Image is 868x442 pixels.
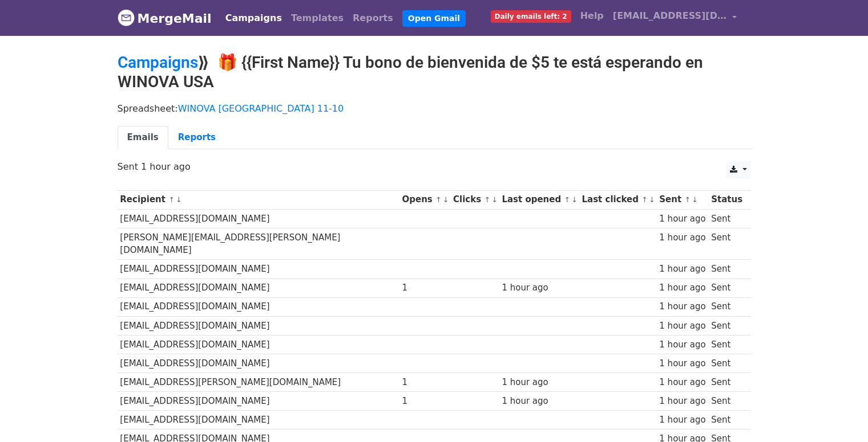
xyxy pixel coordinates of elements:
a: ↓ [443,195,449,204]
div: 1 hour ago [659,320,705,333]
div: 1 hour ago [659,357,705,370]
td: Sent [708,209,745,228]
td: [EMAIL_ADDRESS][DOMAIN_NAME] [118,297,399,316]
td: Sent [708,228,745,260]
div: 1 hour ago [659,231,705,244]
a: Reports [348,7,398,30]
td: Sent [708,316,745,335]
td: [PERSON_NAME][EMAIL_ADDRESS][PERSON_NAME][DOMAIN_NAME] [118,228,399,260]
td: Sent [708,297,745,316]
a: Templates [286,7,348,30]
th: Opens [399,190,451,209]
div: 1 hour ago [502,376,576,389]
div: 1 [402,376,448,389]
td: [EMAIL_ADDRESS][DOMAIN_NAME] [118,316,399,335]
td: [EMAIL_ADDRESS][DOMAIN_NAME] [118,354,399,373]
a: ↓ [649,195,655,204]
td: [EMAIL_ADDRESS][DOMAIN_NAME] [118,392,399,411]
div: 1 [402,281,448,294]
div: 1 [402,395,448,408]
div: 1 hour ago [659,300,705,313]
a: [EMAIL_ADDRESS][DOMAIN_NAME] [608,5,742,31]
th: Last opened [499,190,579,209]
div: 1 hour ago [659,395,705,408]
a: WINOVA [GEOGRAPHIC_DATA] 11-10 [178,103,344,114]
h2: ⟫ 🎁 {{First Name}} Tu bono de bienvenida de $5 te está esperando en WINOVA USA [118,53,751,91]
a: Open Gmail [402,10,466,27]
div: 1 hour ago [659,263,705,276]
a: Campaigns [118,53,198,72]
a: Emails [118,126,168,149]
th: Recipient [118,190,399,209]
span: Daily emails left: 2 [491,10,571,23]
td: [EMAIL_ADDRESS][DOMAIN_NAME] [118,279,399,297]
th: Status [708,190,745,209]
a: ↑ [564,195,570,204]
p: Sent 1 hour ago [118,161,751,173]
td: [EMAIL_ADDRESS][DOMAIN_NAME] [118,260,399,279]
th: Clicks [450,190,499,209]
td: Sent [708,335,745,354]
a: ↑ [484,195,490,204]
td: [EMAIL_ADDRESS][PERSON_NAME][DOMAIN_NAME] [118,373,399,392]
div: 1 hour ago [659,338,705,351]
p: Spreadsheet: [118,103,751,114]
a: MergeMail [118,6,212,30]
a: Daily emails left: 2 [486,5,576,27]
td: Sent [708,354,745,373]
td: [EMAIL_ADDRESS][DOMAIN_NAME] [118,411,399,429]
td: Sent [708,279,745,297]
span: [EMAIL_ADDRESS][DOMAIN_NAME] [613,9,727,23]
td: Sent [708,260,745,279]
td: Sent [708,373,745,392]
td: Sent [708,392,745,411]
a: ↓ [571,195,578,204]
td: [EMAIL_ADDRESS][DOMAIN_NAME] [118,209,399,228]
div: 1 hour ago [659,212,705,226]
a: ↓ [176,195,182,204]
a: ↑ [435,195,442,204]
td: Sent [708,411,745,429]
a: ↑ [168,195,175,204]
img: MergeMail logo [118,9,135,26]
a: Campaigns [221,7,286,30]
div: 1 hour ago [659,414,705,427]
a: ↑ [641,195,648,204]
a: ↑ [684,195,691,204]
a: ↓ [692,195,698,204]
div: 1 hour ago [502,395,576,408]
a: Reports [168,126,225,149]
div: 1 hour ago [502,281,576,294]
a: Help [576,5,608,27]
th: Sent [657,190,709,209]
th: Last clicked [579,190,657,209]
a: ↓ [491,195,498,204]
td: [EMAIL_ADDRESS][DOMAIN_NAME] [118,335,399,354]
div: 1 hour ago [659,281,705,294]
div: 1 hour ago [659,376,705,389]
